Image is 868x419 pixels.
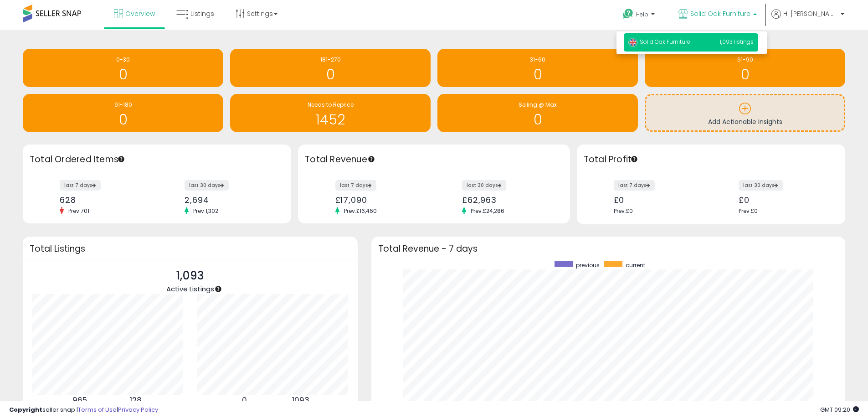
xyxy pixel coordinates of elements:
h3: Total Listings [30,245,351,252]
a: Needs to Reprice 1452 [230,94,431,132]
a: 61-90 0 [645,49,845,87]
span: 2025-08-13 09:20 GMT [820,405,859,414]
span: Needs to Reprice [308,101,354,109]
h1: 0 [235,67,426,82]
span: 0-30 [116,56,130,63]
span: Help [636,10,648,18]
div: Tooltip anchor [367,155,375,163]
h3: Total Revenue [305,153,563,166]
a: Hi [PERSON_NAME] [771,9,844,30]
a: 31-60 0 [437,49,638,87]
h1: 0 [27,67,219,82]
span: Add Actionable Insights [708,117,782,126]
span: 61-90 [737,56,753,63]
span: Solid Oak Furniture [628,38,690,46]
label: last 7 days [335,180,376,191]
label: last 7 days [60,180,101,191]
strong: Copyright [9,405,42,414]
b: 128 [130,395,142,406]
span: Hi [PERSON_NAME] [783,9,838,18]
div: £17,090 [335,195,427,205]
h1: 1452 [235,112,426,127]
a: Add Actionable Insights [646,95,844,130]
div: 2,694 [185,195,275,205]
a: 91-180 0 [23,94,223,132]
span: Solid Oak Furniture [690,9,750,18]
h3: Total Revenue - 7 days [378,245,838,252]
span: 31-60 [530,56,545,63]
h3: Total Ordered Items [30,153,284,166]
b: 965 [72,395,87,406]
h3: Total Profit [584,153,838,166]
a: 0-30 0 [23,49,223,87]
img: uk.png [628,38,637,47]
label: last 30 days [462,180,506,191]
span: 91-180 [114,101,132,109]
b: 1093 [292,395,309,406]
div: Tooltip anchor [214,285,222,293]
a: Help [616,1,664,30]
h1: 0 [27,112,219,127]
b: 0 [242,395,247,406]
span: Prev: £0 [739,207,758,215]
div: 628 [60,195,150,205]
div: Tooltip anchor [630,155,638,163]
h1: 0 [649,67,841,82]
h1: 0 [442,67,633,82]
span: Prev: 1,302 [189,207,223,215]
h1: 0 [442,112,633,127]
span: Overview [125,9,155,18]
div: seller snap | | [9,406,158,414]
a: Selling @ Max 0 [437,94,638,132]
span: Prev: 701 [64,207,94,215]
span: Listings [190,9,214,18]
span: current [626,261,645,269]
p: 1,093 [166,267,214,285]
label: last 7 days [614,180,655,191]
a: 181-270 0 [230,49,431,87]
div: £0 [614,195,704,205]
span: 1,093 listings [720,38,754,46]
div: £62,963 [462,195,554,205]
span: Prev: £0 [614,207,633,215]
span: Active Listings [166,284,214,294]
span: Selling @ Max [519,101,557,109]
a: Terms of Use [78,405,117,414]
label: last 30 days [185,180,229,191]
i: Get Help [622,8,634,20]
div: Tooltip anchor [117,155,125,163]
span: 181-270 [320,56,341,63]
span: Prev: £16,460 [339,207,381,215]
a: Privacy Policy [118,405,158,414]
label: last 30 days [739,180,783,191]
span: Prev: £24,286 [466,207,509,215]
div: £0 [739,195,829,205]
span: previous [576,261,600,269]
